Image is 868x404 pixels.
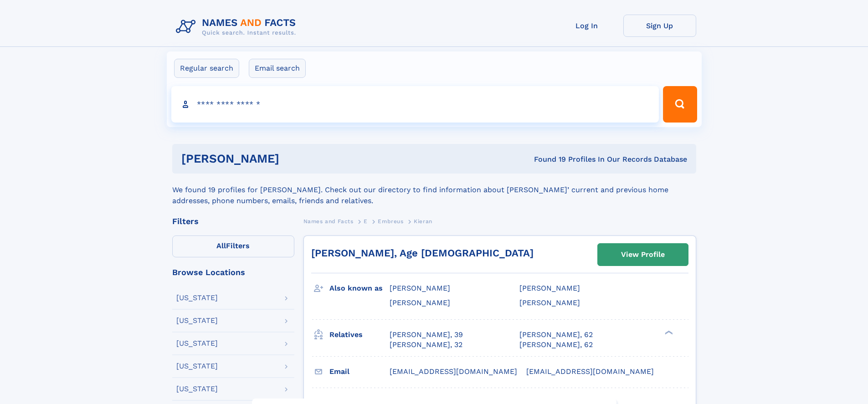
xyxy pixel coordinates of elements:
[329,327,390,343] h3: Relatives
[172,217,294,225] div: Filters
[390,284,450,292] span: [PERSON_NAME]
[526,367,654,376] span: [EMAIL_ADDRESS][DOMAIN_NAME]
[311,247,534,259] a: [PERSON_NAME], Age [DEMOGRAPHIC_DATA]
[174,59,239,78] label: Regular search
[329,364,390,379] h3: Email
[598,244,688,266] a: View Profile
[390,330,463,340] a: [PERSON_NAME], 39
[171,86,659,123] input: search input
[176,317,218,324] div: [US_STATE]
[550,15,623,37] a: Log In
[406,154,687,164] div: Found 19 Profiles In Our Records Database
[519,340,593,350] a: [PERSON_NAME], 62
[329,281,390,296] h3: Also known as
[663,329,673,335] div: ❯
[414,218,432,225] span: Kieran
[621,244,665,265] div: View Profile
[519,298,580,307] span: [PERSON_NAME]
[378,218,403,225] span: Embreus
[172,235,294,257] label: Filters
[172,268,294,276] div: Browse Locations
[390,367,517,376] span: [EMAIL_ADDRESS][DOMAIN_NAME]
[519,330,593,340] a: [PERSON_NAME], 62
[303,215,354,227] a: Names and Facts
[364,218,368,225] span: E
[181,153,407,164] h1: [PERSON_NAME]
[623,15,696,37] a: Sign Up
[519,284,580,292] span: [PERSON_NAME]
[176,385,218,393] div: [US_STATE]
[390,298,450,307] span: [PERSON_NAME]
[216,241,226,250] span: All
[176,363,218,370] div: [US_STATE]
[249,59,306,78] label: Email search
[663,86,697,123] button: Search Button
[378,215,403,227] a: Embreus
[390,340,462,350] a: [PERSON_NAME], 32
[172,174,696,206] div: We found 19 profiles for [PERSON_NAME]. Check out our directory to find information about [PERSON...
[176,294,218,302] div: [US_STATE]
[172,15,303,39] img: Logo Names and Facts
[176,340,218,347] div: [US_STATE]
[364,215,368,227] a: E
